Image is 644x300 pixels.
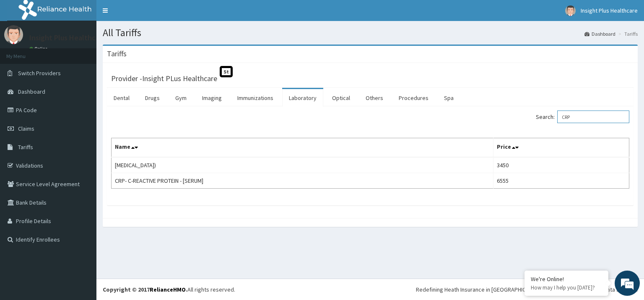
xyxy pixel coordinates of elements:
[96,279,644,300] footer: All rights reserved.
[112,138,493,158] th: Name
[493,157,629,173] td: 3450
[138,4,158,24] div: Minimize live chat window
[103,286,187,293] strong: Copyright © 2017 .
[107,50,127,58] h3: Tariffs
[29,46,49,52] a: Online
[49,94,116,179] span: We're online!
[112,157,493,173] td: [MEDICAL_DATA])
[18,143,33,151] span: Tariffs
[4,25,23,44] img: User Image
[359,89,390,107] a: Others
[557,111,629,123] input: Search:
[392,89,435,107] a: Procedures
[18,125,34,132] span: Claims
[282,89,323,107] a: Laboratory
[581,7,638,14] span: Insight Plus Healthcare
[112,173,493,189] td: CRP- C-REACTIVE PROTEIN - [SERUM]
[584,30,615,37] a: Dashboard
[195,89,229,107] a: Imaging
[231,89,280,107] a: Immunizations
[616,30,638,37] li: Tariffs
[493,138,629,158] th: Price
[111,75,217,82] h3: Provider - Insight PLus Healthcare
[531,284,602,291] p: How may I help you today?
[44,47,141,58] div: Chat with us now
[565,5,576,16] img: User Image
[493,173,629,189] td: 6555
[4,206,160,235] textarea: Type your message and hit 'Enter'
[150,286,186,293] a: RelianceHMO
[29,34,106,42] p: Insight Plus Healthcare
[138,89,166,107] a: Drugs
[16,42,34,63] img: d_794563401_company_1708531726252_794563401
[437,89,460,107] a: Spa
[220,66,233,77] span: St
[416,285,638,294] div: Redefining Heath Insurance in [GEOGRAPHIC_DATA] using Telemedicine and Data Science!
[531,275,602,283] div: We're Online!
[325,89,357,107] a: Optical
[169,89,193,107] a: Gym
[107,89,136,107] a: Dental
[18,88,45,95] span: Dashboard
[536,111,629,123] label: Search:
[103,27,638,38] h1: All Tariffs
[18,69,61,77] span: Switch Providers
